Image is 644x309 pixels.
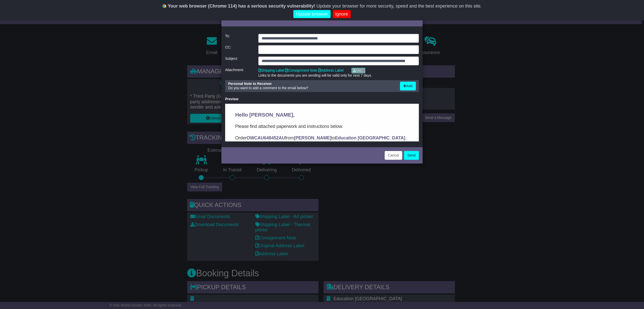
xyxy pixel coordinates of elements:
strong: [PERSON_NAME] [69,32,106,37]
button: Add [400,82,416,90]
span: Hello [PERSON_NAME], [10,8,69,14]
strong: OWCAU648452AU [21,32,60,37]
a: Update browser [293,10,330,18]
div: Personal Note to Receiver [228,82,395,86]
a: Address Label [318,68,344,72]
div: CC: [223,45,256,54]
a: Ignore [333,10,351,18]
div: Do you want to add a comment to the email below? [226,82,397,90]
a: Shipping Label [258,68,285,72]
div: Attachment: [223,68,256,78]
a: Add... [351,68,365,73]
p: Please find attached paperwork and instructions below. [10,19,184,26]
button: Cancel [385,151,402,160]
div: To: [223,34,256,43]
p: Order from to . In this email you’ll find important information about your order, and what you ne... [10,31,184,52]
div: Links to the documents you are sending will be valid only for next 7 days. [258,73,419,78]
div: Preview [225,97,419,101]
button: Send [404,151,419,160]
span: Update your browser for more security, speed and the best experience on this site. [316,4,482,9]
b: Your web browser (Chrome 114) has a serious security vulnerability! [168,4,315,9]
strong: Education [GEOGRAPHIC_DATA] [110,32,180,37]
a: Consignment Note [285,68,317,72]
div: Subject: [223,57,256,65]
